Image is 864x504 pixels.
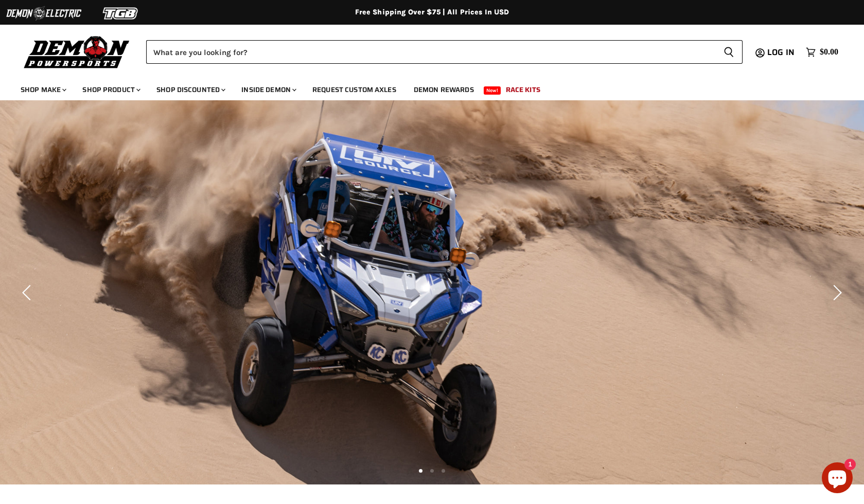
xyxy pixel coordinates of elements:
button: Previous [18,282,39,303]
img: Demon Powersports [21,33,133,70]
a: Race Kits [498,79,548,100]
a: Shop Make [13,79,73,100]
a: Shop Product [75,79,147,100]
a: Request Custom Axles [305,79,404,100]
button: Search [715,40,743,64]
div: Free Shipping Over $75 | All Prices In USD [21,8,844,17]
a: Shop Discounted [149,79,232,100]
span: Log in [767,46,795,59]
span: New! [484,86,501,95]
img: Demon Electric Logo 2 [5,4,82,23]
a: Log in [763,48,801,57]
button: Next [825,282,846,303]
span: $0.00 [820,47,838,57]
img: TGB Logo 2 [82,4,160,23]
a: Inside Demon [234,79,303,100]
li: Page dot 1 [419,469,422,473]
li: Page dot 3 [442,469,445,473]
ul: Main menu [13,75,836,100]
a: $0.00 [801,45,843,60]
input: Search [146,40,715,64]
form: Product [146,40,743,64]
a: Demon Rewards [406,79,482,100]
li: Page dot 2 [430,469,434,473]
inbox-online-store-chat: Shopify online store chat [819,462,856,496]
